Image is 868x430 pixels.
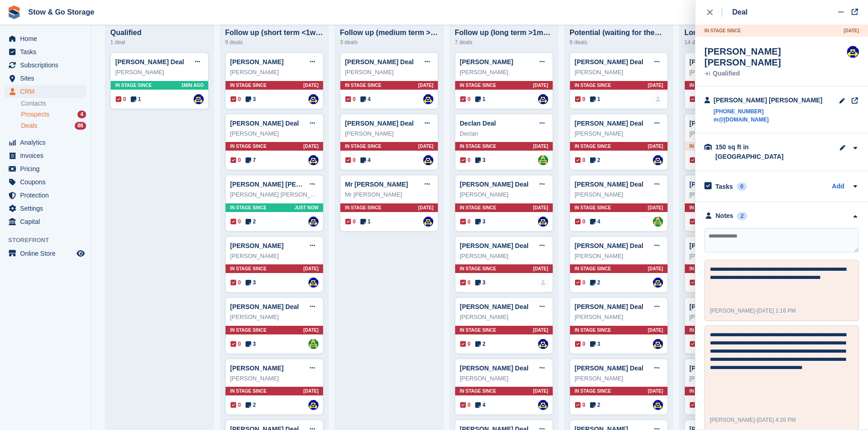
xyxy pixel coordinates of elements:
span: [DATE] [418,143,433,150]
a: Declan Deal [460,120,496,127]
img: Rob Good-Stephenson [308,155,318,165]
span: In stage since [689,265,726,272]
span: In stage since [230,327,267,334]
div: [PERSON_NAME] [689,252,778,261]
div: [PERSON_NAME] [575,374,663,383]
a: [PERSON_NAME] [PERSON_NAME] [230,181,339,188]
img: deal-assignee-blank [653,94,663,104]
div: - [710,416,796,424]
span: 0 [231,156,241,164]
span: In stage since [460,265,496,272]
img: Rob Good-Stephenson [423,155,433,165]
span: 0 [460,401,471,409]
span: [DATE] [533,204,548,211]
span: 0 [460,156,471,164]
div: [PERSON_NAME] [460,68,548,77]
img: Rob Good-Stephenson [423,217,433,227]
span: In stage since [689,327,726,334]
a: [PERSON_NAME] [230,364,283,372]
span: [PERSON_NAME] [710,308,755,314]
span: 0 [575,156,586,164]
img: Rob Good-Stephenson [423,94,433,104]
span: In stage since [230,143,267,150]
a: Preview store [75,248,86,259]
span: [DATE] [844,27,859,34]
a: [PERSON_NAME] [460,58,513,66]
span: 1 [590,95,601,103]
a: [PERSON_NAME] Deal [689,242,758,249]
div: [PERSON_NAME] [230,129,318,138]
span: 1 [131,95,141,103]
a: menu [5,46,86,58]
span: In stage since [460,82,496,89]
a: Rob Good-Stephenson [308,278,318,288]
a: menu [5,85,86,98]
a: [PERSON_NAME] Deal [689,181,758,188]
span: 2 [590,401,601,409]
span: In stage since [230,388,267,395]
img: Rob Good-Stephenson [653,155,663,165]
div: Follow up (medium term >1week) [340,29,438,37]
span: 1 [360,218,371,226]
div: 14 deals [684,37,783,48]
span: 0 [460,278,471,287]
a: menu [5,247,86,260]
span: 2 [590,278,601,287]
span: In stage since [575,204,611,211]
div: 7 deals [455,37,553,48]
div: 86 [75,122,86,130]
span: Online Store [20,247,75,260]
span: [DATE] [303,388,318,395]
div: [PERSON_NAME] [575,190,663,199]
span: Prospects [21,110,49,119]
img: Rob Good-Stephenson [653,278,663,288]
div: [PERSON_NAME] [460,190,548,199]
span: 0 [460,95,471,103]
span: [PERSON_NAME] [710,417,755,423]
div: [PERSON_NAME] [345,68,433,77]
span: 3 [246,278,256,287]
div: [PERSON_NAME] [230,313,318,322]
span: Home [20,32,75,45]
span: 2 [475,340,486,348]
a: menu [5,215,86,228]
a: [PERSON_NAME] Deal [460,364,529,372]
a: [PERSON_NAME] Deal [230,120,299,127]
a: menu [5,32,86,45]
span: Protection [20,189,75,202]
img: Rob Good-Stephenson [653,339,663,349]
span: 2 [590,156,601,164]
span: 0 [231,401,241,409]
a: menu [5,162,86,175]
a: [PERSON_NAME] Deal [460,303,529,310]
span: Capital [20,215,75,228]
span: In stage since [575,327,611,334]
span: 1MIN AGO [181,82,204,89]
span: In stage since [115,82,152,89]
span: In stage since [689,143,726,150]
a: Prospects 4 [21,110,86,119]
a: menu [5,189,86,202]
img: deal-assignee-blank [538,278,548,288]
span: [DATE] [533,327,548,334]
div: Louth [684,29,783,37]
span: [DATE] [303,265,318,272]
span: [DATE] [648,204,663,211]
div: [PERSON_NAME] [230,374,318,383]
a: [PERSON_NAME] Deal [345,58,414,66]
span: 0 [690,340,700,348]
span: Invoices [20,149,75,162]
a: [PERSON_NAME] Deal [460,242,529,249]
span: [DATE] 1:16 PM [757,308,796,314]
div: Qualified [110,29,209,37]
span: [DATE] [648,388,663,395]
a: Alex Taylor [653,217,663,227]
a: [PERSON_NAME] [230,242,283,249]
div: [PERSON_NAME] [PERSON_NAME] [230,190,318,199]
span: In stage since [460,143,496,150]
